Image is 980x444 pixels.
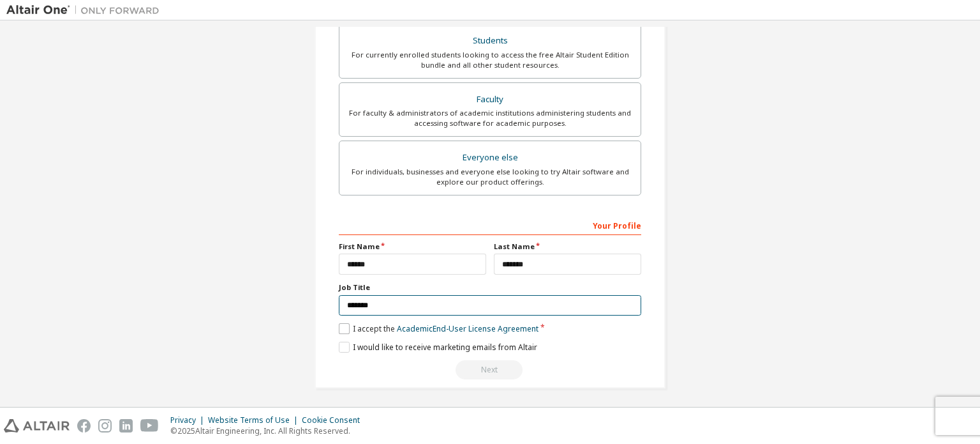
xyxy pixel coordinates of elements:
img: Altair One [6,4,166,17]
img: youtube.svg [140,419,159,433]
div: Read and acccept EULA to continue [339,360,641,379]
div: Everyone else [347,149,633,167]
div: For currently enrolled students looking to access the free Altair Student Edition bundle and all ... [347,50,633,70]
div: Students [347,32,633,50]
label: Last Name [494,241,641,252]
img: linkedin.svg [119,419,133,433]
label: First Name [339,241,486,252]
div: Website Terms of Use [208,415,302,425]
label: I would like to receive marketing emails from Altair [339,342,537,353]
div: For individuals, businesses and everyone else looking to try Altair software and explore our prod... [347,167,633,187]
img: altair_logo.svg [4,419,70,433]
img: instagram.svg [98,419,112,433]
label: I accept the [339,323,538,334]
label: Job Title [339,282,641,293]
div: For faculty & administrators of academic institutions administering students and accessing softwa... [347,108,633,128]
img: facebook.svg [77,419,91,433]
p: © 2025 Altair Engineering, Inc. All Rights Reserved. [170,425,367,436]
div: Faculty [347,91,633,109]
div: Cookie Consent [302,415,367,425]
div: Your Profile [339,215,641,235]
div: Privacy [170,415,208,425]
a: Academic End-User License Agreement [397,323,538,334]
